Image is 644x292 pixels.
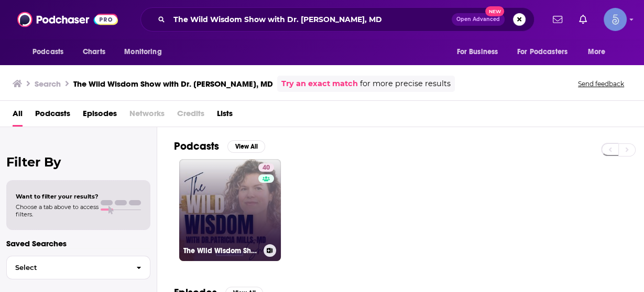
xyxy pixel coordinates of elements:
button: Select [6,256,150,279]
span: Charts [83,45,105,59]
button: Show profile menu [604,8,627,31]
button: open menu [581,42,619,62]
h2: Filter By [6,154,150,170]
span: Logged in as Spiral5-G1 [604,8,627,31]
span: Open Advanced [456,17,500,22]
span: 40 [263,163,270,173]
img: Podchaser - Follow, Share and Rate Podcasts [17,9,118,29]
h2: Podcasts [174,140,219,153]
span: Choose a tab above to access filters. [16,203,99,218]
span: for more precise results [360,78,451,90]
span: Want to filter your results? [16,193,99,200]
a: Show notifications dropdown [575,11,591,28]
span: Networks [129,105,165,127]
a: 40The Wild Wisdom Show with Dr. [PERSON_NAME], MD [179,159,281,261]
button: open menu [510,42,583,62]
a: All [13,105,23,127]
span: For Podcasters [517,45,567,59]
a: Lists [217,105,233,127]
div: Search podcasts, credits, & more... [140,7,534,32]
button: Open AdvancedNew [452,13,505,26]
a: Try an exact match [281,78,358,90]
span: Select [7,264,128,271]
span: Monitoring [124,45,161,59]
a: Episodes [83,105,117,127]
span: For Business [456,45,498,59]
button: open menu [449,42,511,62]
h3: The Wild Wisdom Show with Dr. [PERSON_NAME], MD [73,79,273,89]
a: Show notifications dropdown [549,11,566,28]
span: Credits [177,105,204,127]
button: View All [227,140,265,153]
a: 40 [258,163,274,172]
button: open menu [117,42,175,62]
a: Podcasts [35,105,70,127]
p: Saved Searches [6,238,150,248]
h3: Search [35,79,61,89]
a: PodcastsView All [174,140,265,153]
input: Search podcasts, credits, & more... [169,11,452,28]
button: Send feedback [575,79,627,88]
a: Charts [76,42,112,62]
span: More [588,45,606,59]
img: User Profile [604,8,627,31]
h3: The Wild Wisdom Show with Dr. [PERSON_NAME], MD [183,246,259,255]
span: New [485,6,504,16]
button: open menu [25,42,77,62]
span: Podcasts [32,45,63,59]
